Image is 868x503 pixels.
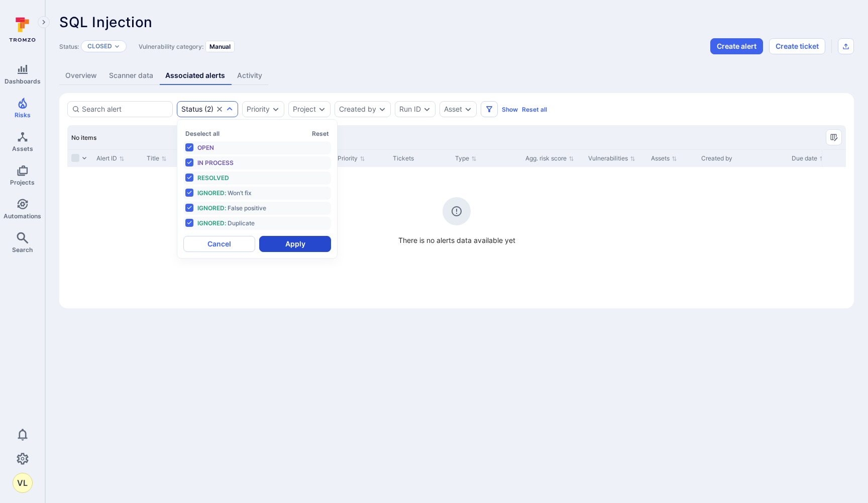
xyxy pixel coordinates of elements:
button: Create ticket [769,38,825,54]
i: Expand navigation menu [40,18,47,27]
button: Project [293,105,316,113]
button: Apply [259,236,331,252]
button: Expand dropdown [423,105,431,113]
span: SQL Injection [59,14,153,31]
button: Closed [87,42,112,50]
button: Expand dropdown [464,105,472,113]
button: Sort by Vulnerabilities [588,154,635,162]
div: Varun Lokesh S [13,473,33,493]
a: Associated alerts [159,66,231,85]
span: Duplicate [226,219,255,227]
a: Overview [59,66,103,85]
button: Created by [339,105,376,113]
button: Asset [444,105,462,113]
input: Search alert [82,104,168,114]
span: Projects [10,179,35,186]
button: Priority [247,105,270,113]
a: Activity [231,66,268,85]
span: Automations [4,212,41,220]
div: ( 2 ) [181,105,213,113]
button: Sort by Title [147,154,167,162]
span: Select all rows [71,154,79,162]
span: Assets [12,145,33,152]
div: Manual [205,41,235,52]
div: Vulnerability tabs [59,66,854,85]
button: Sort by Priority [338,154,365,162]
button: Sort by Assets [651,154,677,162]
button: Sort by Agg. risk score [525,154,574,162]
div: autocomplete options [183,126,331,252]
span: Ignored : [197,189,226,197]
button: Run ID [399,105,421,113]
button: Expand dropdown [318,105,326,113]
span: Search [12,246,33,254]
span: False positive [226,204,266,212]
button: Expand dropdown [114,43,120,49]
div: open, in process [177,101,238,117]
div: Tickets [393,154,447,163]
span: No items [71,134,96,141]
button: Expand navigation menu [38,16,50,28]
button: Reset all [522,106,547,113]
button: Sort by Alert ID [96,154,125,162]
button: Cancel [183,236,255,252]
span: Ignored : [197,219,226,227]
button: Sort by Due date [792,154,825,162]
div: Status [181,105,202,113]
a: Scanner data [103,66,159,85]
div: no results [67,167,846,245]
button: Expand dropdown [378,105,386,113]
span: Vulnerability category: [139,43,203,50]
span: Status: [59,43,79,50]
button: Status(2) [181,105,213,113]
span: Dashboards [5,77,41,85]
span: Risks [15,111,31,119]
button: VL [13,473,33,493]
button: Show [502,106,518,113]
button: Create alert [710,38,763,54]
span: Won’t fix [226,189,252,197]
button: Reset [312,130,329,137]
button: Clear selection [215,105,224,113]
span: Open [197,144,214,151]
span: Resolved [197,174,229,182]
button: Expand dropdown [226,105,234,113]
button: Filters [481,101,498,117]
span: Ignored : [197,204,226,212]
button: Deselect all [185,130,220,137]
div: Export as CSV [838,38,854,54]
span: There is no alerts data available yet [67,235,846,245]
div: Created by [701,154,784,163]
button: Manage columns [826,129,842,145]
button: Expand dropdown [272,105,280,113]
button: Sort by Type [455,154,477,162]
span: In process [197,159,234,166]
